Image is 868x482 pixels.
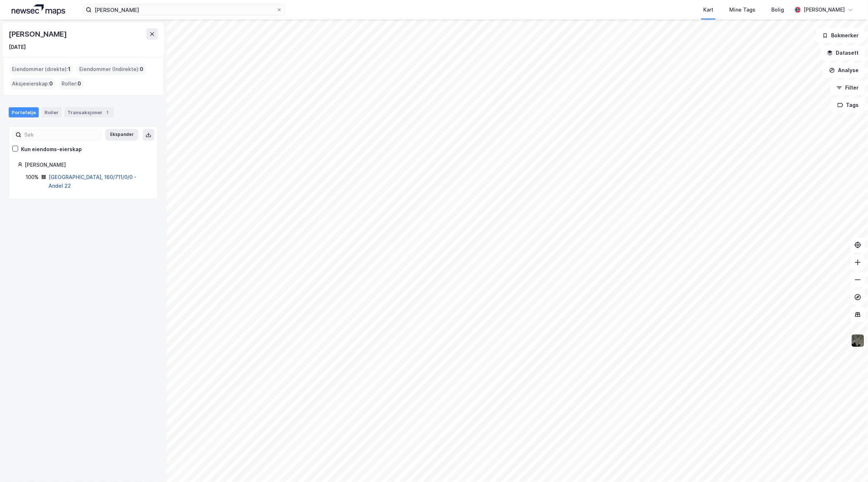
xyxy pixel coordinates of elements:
[816,28,865,43] button: Bokmerker
[49,79,53,88] span: 0
[76,63,146,75] div: Eiendommer (Indirekte) :
[21,129,101,140] input: Søk
[104,109,111,116] div: 1
[59,78,84,90] div: Roller :
[9,63,74,75] div: Eiendommer (direkte) :
[9,78,56,90] div: Aksjeeierskap :
[26,173,39,182] div: 100%
[9,107,39,117] div: Portefølje
[140,65,143,74] span: 0
[9,28,68,40] div: [PERSON_NAME]
[830,80,865,95] button: Filter
[804,5,845,14] div: [PERSON_NAME]
[77,79,81,88] span: 0
[105,129,138,141] button: Ekspander
[49,174,137,189] a: [GEOGRAPHIC_DATA], 160/711/0/0 - Andel 22
[21,145,82,154] div: Kun eiendoms-eierskap
[771,5,784,14] div: Bolig
[9,43,26,51] div: [DATE]
[64,107,114,117] div: Transaksjoner
[25,161,149,169] div: [PERSON_NAME]
[821,46,865,60] button: Datasett
[12,4,65,15] img: logo.a4113a55bc3d86da70a041830d287a7e.svg
[851,334,865,348] img: 9k=
[42,107,62,117] div: Roller
[68,65,71,74] span: 1
[823,63,865,78] button: Analyse
[831,98,865,112] button: Tags
[703,5,713,14] div: Kart
[92,4,276,15] input: Søk på adresse, matrikkel, gårdeiere, leietakere eller personer
[832,447,868,482] iframe: Chat Widget
[729,5,755,14] div: Mine Tags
